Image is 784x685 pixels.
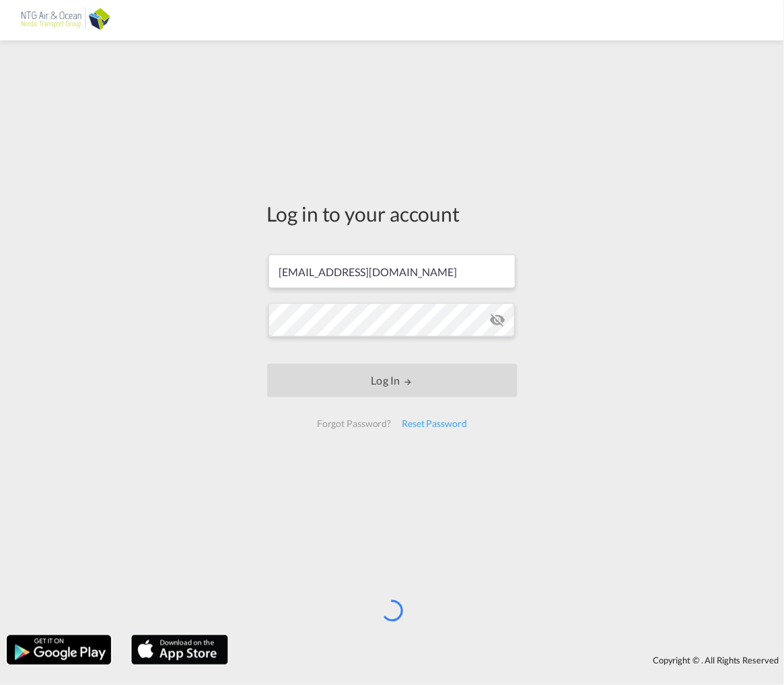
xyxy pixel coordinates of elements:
[267,364,518,397] button: LOGIN
[130,634,229,666] img: apple.png
[396,412,472,436] div: Reset Password
[235,649,784,672] div: Copyright © . All Rights Reserved
[5,634,112,666] img: google.png
[267,199,518,228] div: Log in to your account
[20,5,111,36] img: af31b1c0b01f11ecbc353f8e72265e29.png
[489,312,505,328] md-icon: icon-eye-off
[312,412,396,436] div: Forgot Password?
[269,255,515,288] input: Enter email/phone number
